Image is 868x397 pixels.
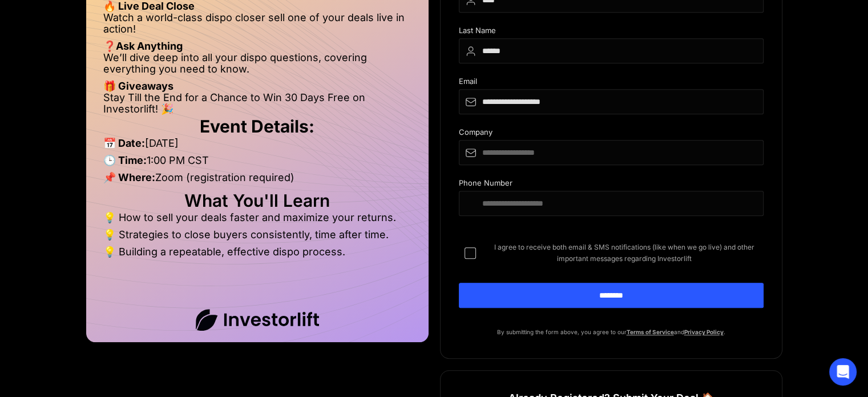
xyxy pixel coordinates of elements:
strong: ❓Ask Anything [103,40,183,52]
a: Privacy Policy [684,328,724,335]
span: I agree to receive both email & SMS notifications (like when we go live) and other important mess... [485,242,764,264]
strong: 📅 Date: [103,137,145,149]
li: [DATE] [103,138,411,155]
div: Open Intercom Messenger [829,358,857,386]
div: Company [459,128,764,140]
div: Last Name [459,26,764,38]
strong: 📌 Where: [103,171,155,183]
p: By submitting the form above, you agree to our and . [459,326,764,338]
a: Terms of Service [627,328,674,335]
li: 💡 Building a repeatable, effective dispo process. [103,246,411,258]
li: Zoom (registration required) [103,172,411,189]
div: Phone Number [459,179,764,191]
h2: What You'll Learn [103,195,411,206]
li: 1:00 PM CST [103,155,411,172]
li: 💡 Strategies to close buyers consistently, time after time. [103,229,411,246]
strong: 🎁 Giveaways [103,80,173,92]
li: 💡 How to sell your deals faster and maximize your returns. [103,212,411,229]
strong: 🕒 Time: [103,154,147,166]
li: Stay Till the End for a Chance to Win 30 Days Free on Investorlift! 🎉 [103,92,411,115]
strong: Event Details: [200,116,314,137]
div: Email [459,77,764,89]
li: We’ll dive deep into all your dispo questions, covering everything you need to know. [103,52,411,81]
li: Watch a world-class dispo closer sell one of your deals live in action! [103,12,411,41]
